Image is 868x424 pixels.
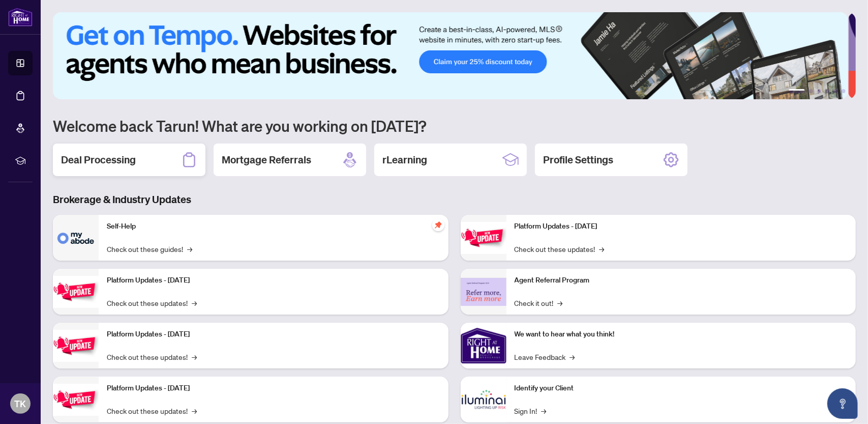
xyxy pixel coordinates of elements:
[543,153,613,167] h2: Profile Settings
[515,275,848,286] p: Agent Referral Program
[222,153,311,167] h2: Mortgage Referrals
[187,243,192,255] span: →
[192,297,197,308] span: →
[825,89,829,93] button: 4
[515,405,547,416] a: Sign In!→
[107,221,440,232] p: Self-Help
[558,297,563,308] span: →
[53,330,99,362] img: Platform Updates - July 21, 2025
[461,377,506,422] img: Identify your Client
[515,243,605,255] a: Check out these updates!→
[61,153,136,167] h2: Deal Processing
[809,89,813,93] button: 2
[515,383,848,394] p: Identify your Client
[107,405,197,416] a: Check out these updates!→
[53,192,856,207] h3: Brokerage & Industry Updates
[8,8,33,26] img: logo
[600,243,605,255] span: →
[461,278,506,306] img: Agent Referral Program
[833,89,837,93] button: 5
[53,12,848,99] img: Slide 0
[515,297,563,308] a: Check it out!→
[192,405,197,416] span: →
[53,215,99,261] img: Self-Help
[15,397,26,411] span: TK
[432,219,444,231] span: pushpin
[570,351,575,362] span: →
[789,89,805,93] button: 1
[53,384,99,416] img: Platform Updates - July 8, 2025
[461,222,506,254] img: Platform Updates - June 23, 2025
[53,116,856,135] h1: Welcome back Tarun! What are you working on [DATE]?
[53,276,99,308] img: Platform Updates - September 16, 2025
[515,221,848,232] p: Platform Updates - [DATE]
[515,329,848,340] p: We want to hear what you think!
[107,275,440,286] p: Platform Updates - [DATE]
[842,89,846,93] button: 6
[192,351,197,362] span: →
[817,89,821,93] button: 3
[542,405,547,416] span: →
[107,297,197,308] a: Check out these updates!→
[515,351,575,362] a: Leave Feedback→
[461,323,506,369] img: We want to hear what you think!
[107,351,197,362] a: Check out these updates!→
[382,153,427,167] h2: rLearning
[107,329,440,340] p: Platform Updates - [DATE]
[107,243,192,255] a: Check out these guides!→
[827,388,858,419] button: Open asap
[107,383,440,394] p: Platform Updates - [DATE]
